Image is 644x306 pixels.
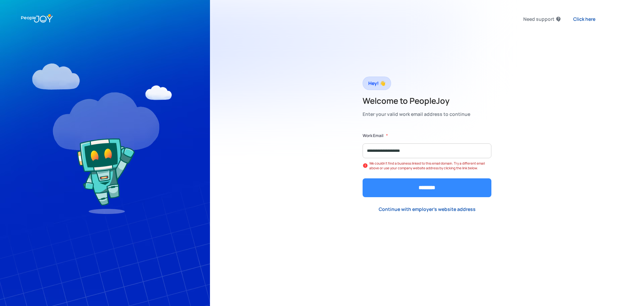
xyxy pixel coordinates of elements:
form: Form [363,132,491,197]
div: Continue with employer's website address [379,206,476,213]
div: We couldn't find a business linked to this email domain. Try a different email above or use your ... [369,161,491,170]
div: Hey! 👋 [368,79,385,88]
label: Work Email [363,132,383,139]
div: Need support [523,14,554,24]
div: Enter your valid work email address to continue [363,110,470,119]
div: Click here [573,16,595,23]
a: Continue with employer's website address [373,202,481,216]
a: Click here [568,12,601,26]
h2: Welcome to PeopleJoy [363,95,470,106]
